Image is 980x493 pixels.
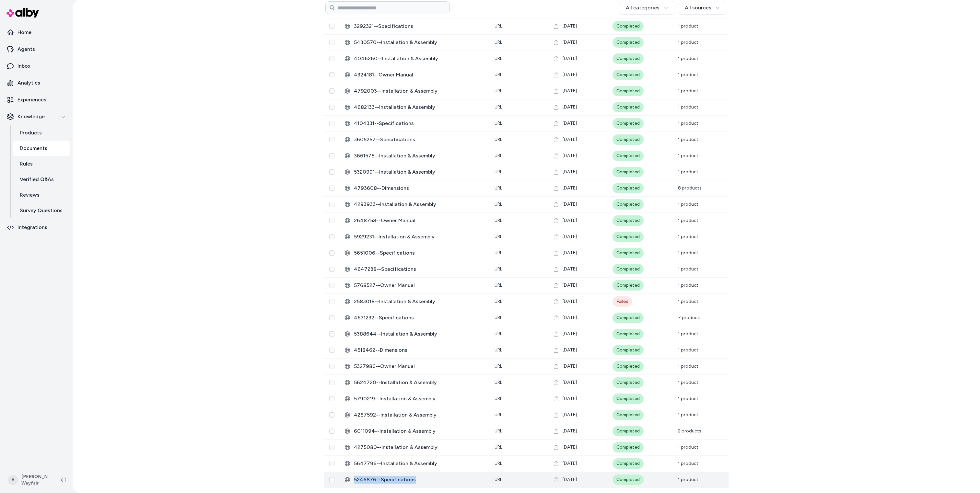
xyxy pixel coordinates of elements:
[21,480,51,487] span: Wayfair
[345,379,484,386] div: 5624720--Installation & Assembly.pdf
[563,460,577,467] span: [DATE]
[20,176,54,183] p: Verified Q&As
[329,461,334,466] button: Select row
[612,280,644,291] div: Completed
[345,443,484,451] div: 4275080--Installation & Assembly.pdf
[563,298,577,305] span: [DATE]
[563,363,577,370] span: [DATE]
[612,37,644,48] div: Completed
[612,199,644,210] div: Completed
[678,363,698,369] span: 1 product
[17,45,35,53] p: Agents
[563,234,577,240] span: [DATE]
[678,104,698,110] span: 1 product
[612,442,644,453] div: Completed
[612,21,644,31] div: Completed
[678,428,701,434] span: 2 products
[329,380,334,385] button: Select row
[354,427,484,435] span: 6011094--Installation & Assembly
[329,56,334,61] button: Select row
[17,96,46,104] p: Experiences
[563,72,577,78] span: [DATE]
[329,105,334,110] button: Select row
[495,185,502,191] span: URL
[563,120,577,127] span: [DATE]
[345,330,484,338] div: 5388644--Installation & Assembly.pdf
[563,266,577,272] span: [DATE]
[495,331,502,337] span: URL
[345,152,484,160] div: 3661578--Installation & Assembly.pdf
[678,23,698,29] span: 1 product
[563,201,577,208] span: [DATE]
[345,217,484,224] div: 2648758--Owner Manual.pdf
[17,79,40,87] p: Analytics
[13,187,70,203] a: Reviews
[678,444,698,450] span: 1 product
[612,118,644,129] div: Completed
[619,1,675,15] button: All categories
[354,298,484,305] span: 2583018--Installation & Assembly
[329,72,334,77] button: Select row
[495,23,502,29] span: URL
[354,443,484,451] span: 4275080--Installation & Assembly
[329,234,334,239] button: Select row
[495,234,502,239] span: URL
[354,201,484,208] span: 4293933--Installation & Assembly
[329,153,334,158] button: Select row
[345,168,484,176] div: 5320991--Installation & Assembly.pdf
[354,103,484,111] span: 4682133--Installation & Assembly
[329,429,334,434] button: Select row
[329,267,334,272] button: Select row
[495,153,502,158] span: URL
[678,331,698,337] span: 1 product
[495,56,502,61] span: URL
[563,55,577,62] span: [DATE]
[678,137,698,142] span: 1 product
[678,72,698,77] span: 1 product
[345,87,484,95] div: 4792003--Installation & Assembly.pdf
[678,153,698,158] span: 1 product
[345,22,484,30] div: 3292321--Specifications.pdf
[329,412,334,418] button: Select row
[354,476,484,484] span: 5246876--Specifications
[354,379,484,386] span: 5624720--Installation & Assembly
[329,348,334,353] button: Select row
[495,396,502,401] span: URL
[495,363,502,369] span: URL
[495,169,502,175] span: URL
[495,477,502,482] span: URL
[13,156,70,172] a: Rules
[563,136,577,143] span: [DATE]
[345,55,484,63] div: 4046260--Installation & Assembly.pdf
[495,428,502,434] span: URL
[612,361,644,372] div: Completed
[678,169,698,175] span: 1 product
[495,40,502,45] span: URL
[612,426,644,436] div: Completed
[612,264,644,274] div: Completed
[345,71,484,79] div: 4324181--Owner Manual.pdf
[354,152,484,160] span: 3661578--Installation & Assembly
[678,347,698,353] span: 1 product
[495,218,502,223] span: URL
[329,186,334,191] button: Select row
[563,476,577,483] span: [DATE]
[3,92,70,108] a: Experiences
[345,346,484,354] div: 4518462--Dimensions.pdf
[612,345,644,355] div: Completed
[612,377,644,388] div: Completed
[345,281,484,289] div: 5768527--Owner Manual.pdf
[678,120,698,126] span: 1 product
[20,160,33,168] p: Rules
[612,53,644,64] div: Completed
[354,314,484,322] span: 4631232--Specifications
[345,362,484,370] div: 5327986--Owner Manual.pdf
[563,347,577,353] span: [DATE]
[329,283,334,288] button: Select row
[354,168,484,176] span: 5320991--Installation & Assembly
[3,109,70,124] button: Knowledge
[612,475,644,485] div: Completed
[345,460,484,467] div: 5647796--Installation & Assembly.pdf
[354,233,484,241] span: 5929231--Installation & Assembly
[345,120,484,127] div: 4104331--Specifications.pdf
